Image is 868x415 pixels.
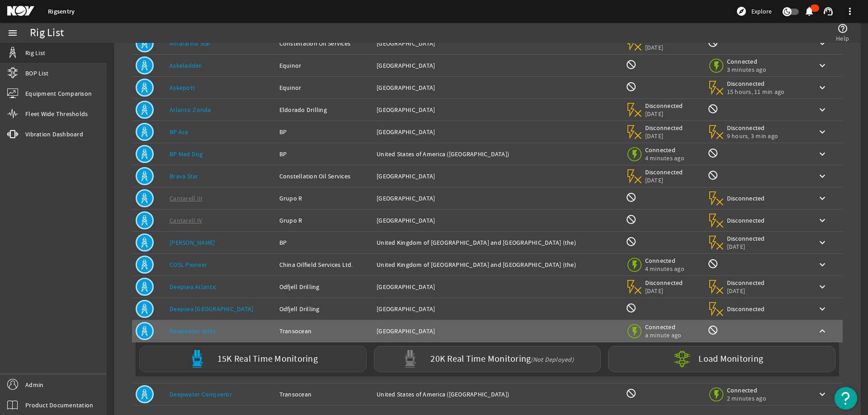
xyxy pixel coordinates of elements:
mat-icon: keyboard_arrow_down [817,38,828,49]
a: Askeladden [170,61,203,70]
mat-icon: keyboard_arrow_down [817,237,828,248]
div: United Kingdom of [GEOGRAPHIC_DATA] and [GEOGRAPHIC_DATA] (the) [377,238,618,247]
span: [DATE] [645,287,684,295]
span: [DATE] [645,110,684,118]
span: Disconnected [645,279,684,287]
span: [DATE] [645,176,684,184]
div: United States of America ([GEOGRAPHIC_DATA]) [377,390,618,399]
mat-icon: keyboard_arrow_down [817,215,828,226]
mat-icon: BOP Monitoring not available for this rig [626,214,637,225]
a: Askepott [170,84,195,92]
div: [GEOGRAPHIC_DATA] [377,194,618,203]
mat-icon: Rig Monitoring not available for this rig [708,258,718,269]
a: Deepwater Atlas [170,327,216,335]
span: Vibration Dashboard [25,130,83,139]
span: 4 minutes ago [645,265,684,273]
mat-icon: menu [7,28,18,38]
div: [GEOGRAPHIC_DATA] [377,172,618,181]
mat-icon: notifications [804,6,815,17]
mat-icon: BOP Monitoring not available for this rig [626,81,637,92]
img: Graypod.svg [401,350,419,368]
span: [DATE] [645,43,684,51]
div: [GEOGRAPHIC_DATA] [377,216,618,225]
a: Deepwater Conqueror [170,390,232,398]
a: Deepsea [GEOGRAPHIC_DATA] [170,305,253,313]
span: Fleet Wide Thresholds [25,109,88,118]
mat-icon: Rig Monitoring not available for this rig [708,325,718,336]
span: 2 minutes ago [727,394,766,402]
a: COSL Pioneer [170,261,207,269]
mat-icon: keyboard_arrow_down [817,259,828,270]
span: Disconnected [727,305,765,313]
a: BP Ace [170,128,189,136]
mat-icon: keyboard_arrow_down [817,193,828,204]
span: Connected [645,146,684,154]
div: Grupo R [279,194,370,203]
a: Cantarell III [170,194,203,202]
span: Disconnected [645,102,684,110]
mat-icon: keyboard_arrow_down [817,389,828,400]
mat-icon: BOP Monitoring not available for this rig [626,388,637,399]
div: Transocean [279,326,370,336]
mat-icon: explore [736,6,747,17]
mat-icon: BOP Monitoring not available for this rig [626,303,637,313]
mat-icon: BOP Monitoring not available for this rig [626,192,637,203]
span: 15 hours, 11 min ago [727,88,785,96]
a: 15K Real Time Monitoring [136,346,370,372]
label: 20K Real Time Monitoring [430,354,574,364]
span: Disconnected [727,279,765,287]
a: Rigsentry [48,7,75,16]
span: Rig List [25,48,45,57]
span: BOP List [25,69,48,78]
div: Equinor [279,61,370,70]
div: [GEOGRAPHIC_DATA] [377,127,618,136]
button: Open Resource Center [835,387,857,410]
a: Brava Star [170,172,198,180]
span: (Not Deployed) [531,355,574,364]
mat-icon: keyboard_arrow_down [817,60,828,71]
a: Load Monitoring [604,346,839,372]
button: more_vert [839,0,861,22]
a: 20K Real Time Monitoring(Not Deployed) [370,346,605,372]
a: Amaralina Star [170,39,211,47]
div: [GEOGRAPHIC_DATA] [377,83,618,92]
span: 3 minutes ago [727,65,766,74]
mat-icon: keyboard_arrow_up [817,326,828,336]
mat-icon: keyboard_arrow_down [817,82,828,93]
span: Disconnected [645,124,684,132]
div: [GEOGRAPHIC_DATA] [377,282,618,291]
a: Deepsea Atlantic [170,283,217,291]
a: Atlantic Zonda [170,106,211,114]
div: Equinor [279,83,370,92]
mat-icon: help_outline [837,23,848,34]
mat-icon: Rig Monitoring not available for this rig [708,170,718,181]
span: a minute ago [645,331,684,339]
span: Connected [645,323,684,331]
div: [GEOGRAPHIC_DATA] [377,105,618,114]
span: [DATE] [727,242,765,251]
div: Grupo R [279,216,370,225]
img: Bluepod.svg [188,350,206,368]
span: Equipment Comparison [25,89,92,98]
mat-icon: Rig Monitoring not available for this rig [708,103,718,114]
span: 4 minutes ago [645,154,684,162]
span: Disconnected [645,168,684,176]
mat-icon: BOP Monitoring not available for this rig [626,59,637,70]
span: Help [836,34,849,43]
div: Transocean [279,390,370,399]
mat-icon: keyboard_arrow_down [817,104,828,115]
span: [DATE] [727,287,765,295]
mat-icon: keyboard_arrow_down [817,281,828,292]
div: [GEOGRAPHIC_DATA] [377,304,618,313]
div: BP [279,149,370,159]
div: United States of America ([GEOGRAPHIC_DATA]) [377,149,618,159]
button: Explore [732,4,775,19]
mat-icon: keyboard_arrow_down [817,149,828,159]
span: Admin [25,380,43,389]
span: 9 hours, 3 min ago [727,132,778,140]
span: Explore [751,7,772,16]
span: Connected [727,386,766,394]
mat-icon: keyboard_arrow_down [817,303,828,314]
div: [GEOGRAPHIC_DATA] [377,39,618,48]
mat-icon: BOP Monitoring not available for this rig [626,236,637,247]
